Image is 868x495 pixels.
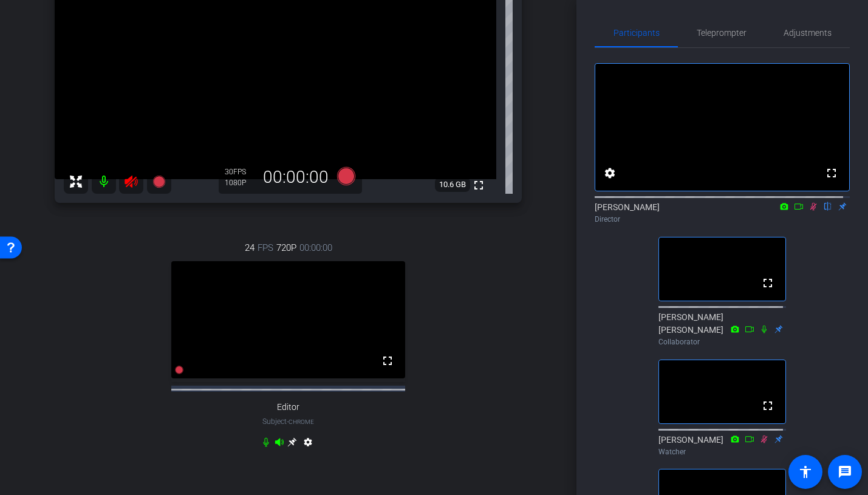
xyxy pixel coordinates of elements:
[435,177,470,192] span: 10.6 GB
[380,353,395,368] mat-icon: fullscreen
[658,336,786,347] div: Collaborator
[603,166,617,180] mat-icon: settings
[287,417,289,426] span: -
[255,167,337,188] div: 00:00:00
[613,29,660,37] span: Participants
[471,178,486,193] mat-icon: fullscreen
[277,402,299,412] span: Editor
[225,167,255,177] div: 30
[225,178,255,188] div: 1080P
[301,437,315,452] mat-icon: settings
[276,241,296,254] span: 720P
[658,446,786,457] div: Watcher
[784,29,832,37] span: Adjustments
[258,241,273,254] span: FPS
[262,416,314,427] span: Subject
[658,434,786,457] div: [PERSON_NAME]
[760,276,775,290] mat-icon: fullscreen
[299,241,332,254] span: 00:00:00
[289,418,314,425] span: Chrome
[798,465,813,479] mat-icon: accessibility
[697,29,747,37] span: Teleprompter
[838,465,852,479] mat-icon: message
[824,166,839,180] mat-icon: fullscreen
[760,398,775,413] mat-icon: fullscreen
[245,241,255,254] span: 24
[595,201,850,225] div: [PERSON_NAME]
[658,311,786,347] div: [PERSON_NAME] [PERSON_NAME]
[821,200,835,211] mat-icon: flip
[233,168,246,176] span: FPS
[595,214,850,225] div: Director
